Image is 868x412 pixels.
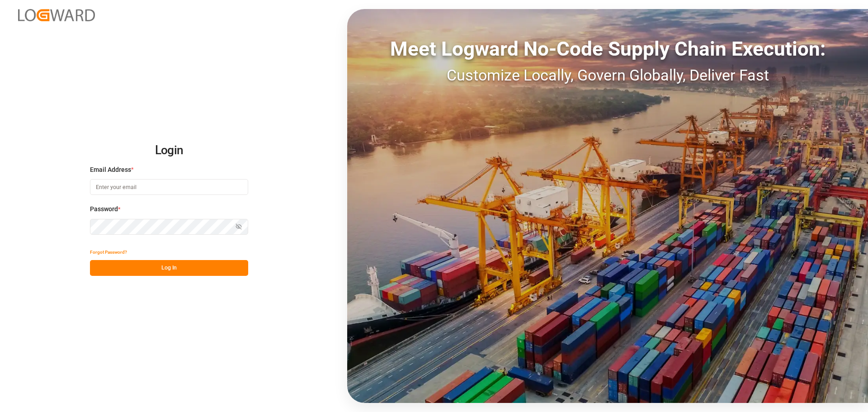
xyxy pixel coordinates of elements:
[90,260,248,276] button: Log In
[18,9,95,21] img: Logward_new_orange.png
[90,179,248,195] input: Enter your email
[90,244,127,260] button: Forgot Password?
[90,165,131,175] span: Email Address
[90,136,248,165] h2: Login
[347,34,868,64] div: Meet Logward No-Code Supply Chain Execution:
[347,64,868,87] div: Customize Locally, Govern Globally, Deliver Fast
[90,204,118,214] span: Password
